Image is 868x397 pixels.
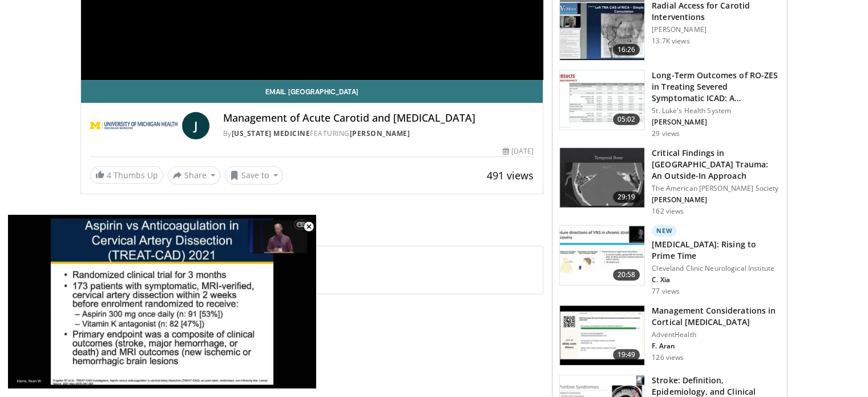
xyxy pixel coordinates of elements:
[652,106,780,115] p: St. Luke's Health System
[613,349,640,360] span: 19:49
[613,44,640,55] span: 16:26
[560,70,644,130] img: 627c2dd7-b815-408c-84d8-5c8a7424924c.150x105_q85_crop-smart_upscale.jpg
[297,215,320,239] button: Close
[223,129,534,139] div: By FEATURING
[560,148,644,207] img: 8d8e3180-86ba-4d19-9168-3f59fd7b70ab.150x105_q85_crop-smart_upscale.jpg
[652,118,780,127] p: [PERSON_NAME]
[223,112,534,125] h4: Management of Acute Carotid and [MEDICAL_DATA]
[503,146,534,157] div: [DATE]
[652,275,780,284] p: C. Xia
[613,269,640,280] span: 20:58
[560,226,644,285] img: f1d696cd-2275-40a1-93b3-437403182b66.150x105_q85_crop-smart_upscale.jpg
[225,166,283,185] button: Save to
[652,25,780,34] p: [PERSON_NAME]
[559,147,780,216] a: 29:19 Critical Findings in [GEOGRAPHIC_DATA] Trauma: An Outside-In Approach The American [PERSON_...
[107,170,111,181] span: 4
[232,129,310,138] a: [US_STATE] Medicine
[8,215,316,389] video-js: Video Player
[652,342,780,351] p: F. Aran
[350,129,410,138] a: [PERSON_NAME]
[652,184,780,193] p: The American [PERSON_NAME] Society
[652,129,680,138] p: 29 views
[168,166,221,185] button: Share
[559,70,780,138] a: 05:02 Long-Term Outcomes of RO-ZES in Treating Severed Symptomatic ICAD: A… St. Luke's Health Sys...
[652,207,684,216] p: 162 views
[81,80,543,103] a: Email [GEOGRAPHIC_DATA]
[652,305,780,328] h3: Management Considerations in Cortical [MEDICAL_DATA]
[652,264,780,273] p: Cleveland Clinic Neurological Institute
[652,195,780,204] p: [PERSON_NAME]
[559,305,780,366] a: 19:49 Management Considerations in Cortical [MEDICAL_DATA] AdventHealth F. Aran 126 views
[652,239,780,262] h3: [MEDICAL_DATA]: Rising to Prime Time
[652,353,684,362] p: 126 views
[652,330,780,339] p: AdventHealth
[652,147,780,182] h3: Critical Findings in [GEOGRAPHIC_DATA] Trauma: An Outside-In Approach
[182,112,209,139] a: J
[652,70,780,104] h3: Long-Term Outcomes of RO-ZES in Treating Severed Symptomatic ICAD: A…
[652,225,677,236] p: New
[560,306,644,365] img: 43dcbb99-5764-4f51-bf18-3e9fe8b1d216.150x105_q85_crop-smart_upscale.jpg
[559,225,780,296] a: 20:58 New [MEDICAL_DATA]: Rising to Prime Time Cleveland Clinic Neurological Institute C. Xia 77 ...
[90,112,177,139] img: Michigan Medicine
[90,166,163,184] a: 4 Thumbs Up
[652,287,680,296] p: 77 views
[560,1,644,60] img: RcxVNUapo-mhKxBX4xMDoxOjA4MTsiGN_2.150x105_q85_crop-smart_upscale.jpg
[652,37,689,46] p: 13.7K views
[613,114,640,125] span: 05:02
[487,169,534,182] span: 491 views
[613,191,640,203] span: 29:19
